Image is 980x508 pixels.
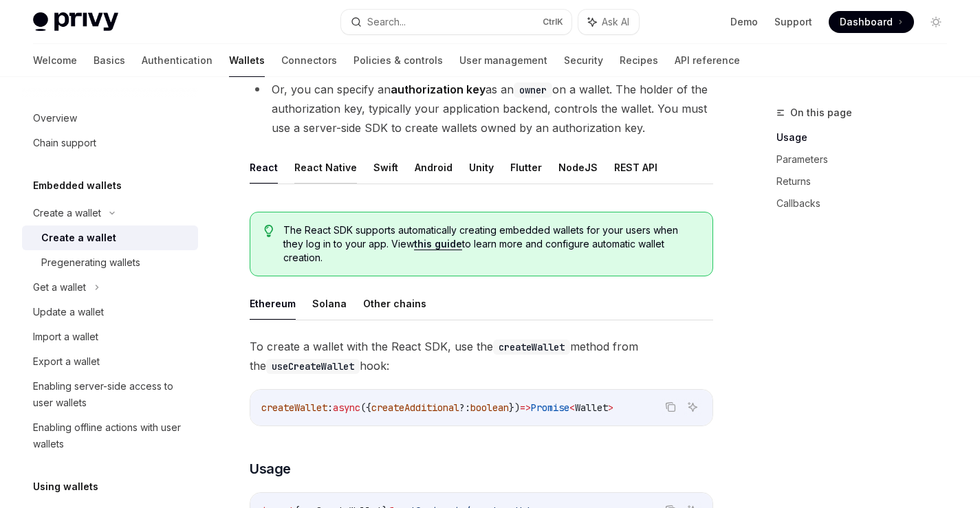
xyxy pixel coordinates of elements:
a: Import a wallet [22,324,198,349]
div: Enabling server-side access to user wallets [33,378,190,411]
a: Returns [776,170,958,192]
a: Welcome [33,44,77,77]
div: Get a wallet [33,279,86,296]
span: ?: [459,401,470,414]
div: Search... [367,14,406,30]
h5: Embedded wallets [33,177,122,194]
div: Create a wallet [33,205,101,221]
div: Chain support [33,135,96,151]
div: Overview [33,110,77,126]
span: Wallet [575,401,608,414]
a: Pregenerating wallets [22,250,198,275]
a: Callbacks [776,192,958,214]
button: Toggle dark mode [925,11,947,33]
span: : [327,401,333,414]
span: On this page [790,104,852,121]
span: boolean [470,401,509,414]
span: Dashboard [840,15,893,29]
div: Import a wallet [33,329,98,345]
span: Promise [531,401,569,414]
span: => [520,401,531,414]
strong: authorization key [391,82,486,96]
a: Authentication [142,44,213,77]
a: Policies & controls [353,44,443,77]
span: async [333,401,360,414]
a: Basics [94,44,125,77]
button: Solana [312,287,347,320]
span: createWallet [261,401,327,414]
a: Update a wallet [22,300,198,324]
button: Copy the contents from the code block [662,398,679,416]
span: createAdditional [371,401,459,414]
a: Usage [776,126,958,148]
button: React [250,151,278,184]
span: To create a wallet with the React SDK, use the method from the hook: [250,337,713,375]
div: Enabling offline actions with user wallets [33,419,190,452]
a: Demo [730,15,758,29]
a: Wallets [229,44,265,77]
a: Support [774,15,812,29]
a: Enabling offline actions with user wallets [22,415,198,456]
a: Dashboard [829,11,914,33]
span: < [569,401,575,414]
button: NodeJS [558,151,598,184]
button: REST API [614,151,657,184]
button: Ask AI [578,10,639,34]
div: Update a wallet [33,304,104,320]
span: Ask AI [602,15,629,29]
button: Android [415,151,453,184]
img: light logo [33,12,118,32]
div: Create a wallet [41,230,116,246]
h5: Using wallets [33,478,98,495]
span: }) [509,401,520,414]
a: Enabling server-side access to user wallets [22,374,198,415]
a: Create a wallet [22,225,198,250]
span: Ctrl K [543,16,563,27]
div: Pregenerating wallets [41,254,140,271]
button: Ask AI [684,398,701,416]
code: owner [514,82,552,98]
a: Connectors [281,44,337,77]
a: Recipes [620,44,658,77]
button: Other chains [363,287,426,320]
a: User management [459,44,547,77]
button: Swift [373,151,398,184]
button: Ethereum [250,287,296,320]
li: Or, you can specify an as an on a wallet. The holder of the authorization key, typically your app... [250,80,713,137]
button: Unity [469,151,494,184]
a: Chain support [22,131,198,155]
a: Parameters [776,148,958,170]
a: Export a wallet [22,349,198,374]
span: > [608,401,613,414]
button: React Native [294,151,357,184]
a: API reference [675,44,740,77]
a: this guide [414,238,462,250]
div: Export a wallet [33,353,100,370]
a: Overview [22,106,198,131]
code: useCreateWallet [266,359,360,374]
span: Usage [250,459,291,478]
button: Flutter [510,151,542,184]
span: ({ [360,401,371,414]
a: Security [564,44,603,77]
span: The React SDK supports automatically creating embedded wallets for your users when they log in to... [283,223,699,265]
button: Search...CtrlK [341,10,571,34]
code: createWallet [493,340,570,355]
svg: Tip [264,225,274,237]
